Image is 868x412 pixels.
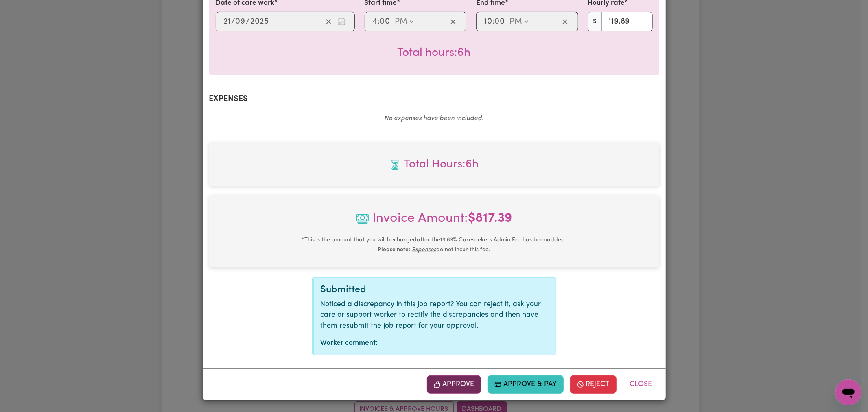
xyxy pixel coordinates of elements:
[492,17,494,26] span: :
[412,247,436,253] u: Expenses
[223,15,232,28] input: --
[232,17,236,26] span: /
[216,209,653,235] span: Invoice Amount:
[468,212,512,225] b: $ 817.39
[209,94,659,104] h2: Expenses
[427,375,481,393] button: Approve
[321,285,367,295] span: Submitted
[378,17,380,26] span: :
[246,17,250,26] span: /
[385,115,484,122] em: No expenses have been included.
[236,18,241,26] span: 0
[623,375,659,393] button: Close
[495,15,505,28] input: --
[216,156,653,173] span: Total hours worked: 6 hours
[335,15,348,28] button: Enter the date of care work
[302,237,566,253] small: This is the amount that you will be charged after the 13.63 % Careseekers Admin Fee has been adde...
[380,18,385,26] span: 0
[322,15,335,28] button: Clear date
[588,12,602,31] span: $
[250,15,269,28] input: ----
[488,375,564,393] button: Approve & Pay
[321,299,549,331] p: Noticed a discrepancy in this job report? You can reject it, ask your care or support worker to r...
[570,375,617,393] button: Reject
[494,18,499,26] span: 0
[372,15,378,28] input: --
[835,379,861,405] iframe: Button to launch messaging window
[321,340,378,346] strong: Worker comment:
[398,47,471,59] span: Total hours worked: 6 hours
[484,15,492,28] input: --
[236,15,246,28] input: --
[380,15,391,28] input: --
[378,247,410,253] b: Please note:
